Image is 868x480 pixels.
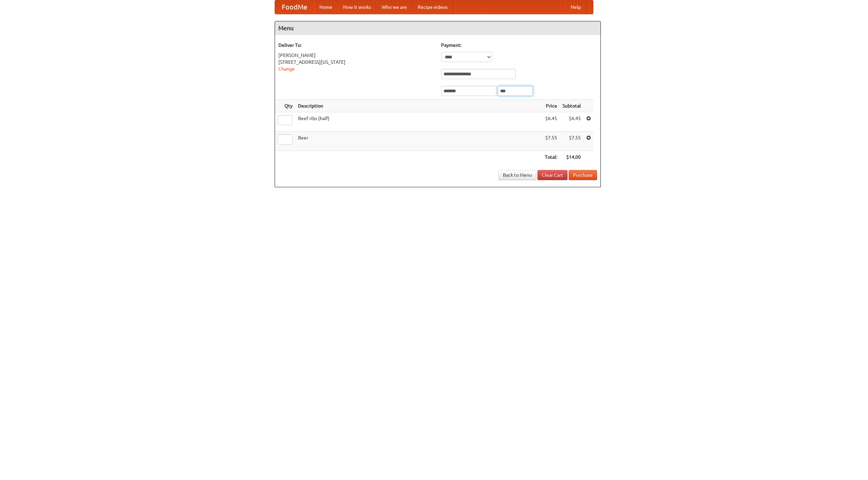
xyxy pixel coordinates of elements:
[542,112,560,132] td: $6.45
[560,100,584,112] th: Subtotal
[376,0,412,14] a: Who we are
[275,0,314,14] a: FoodMe
[275,100,295,112] th: Qty
[278,52,434,59] div: [PERSON_NAME]
[498,170,536,180] a: Back to Menu
[275,21,600,35] h4: Menu
[278,42,434,49] h5: Deliver To:
[295,132,542,151] td: Beer
[412,0,453,14] a: Recipe videos
[278,59,434,65] div: [STREET_ADDRESS][US_STATE]
[560,151,584,164] th: $14.00
[295,100,542,112] th: Description
[542,100,560,112] th: Price
[314,0,338,14] a: Home
[295,112,542,132] td: Beef ribs (half)
[565,0,586,14] a: Help
[542,151,560,164] th: Total:
[441,42,597,49] h5: Payment:
[569,170,597,180] button: Purchase
[560,132,584,151] td: $7.55
[537,170,568,180] a: Clear Cart
[338,0,376,14] a: How it works
[278,66,295,72] a: Change
[542,132,560,151] td: $7.55
[560,112,584,132] td: $6.45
